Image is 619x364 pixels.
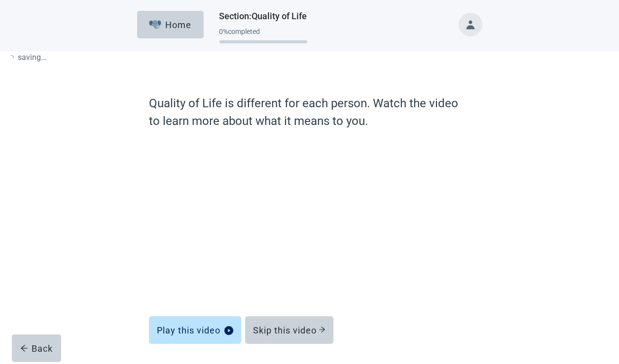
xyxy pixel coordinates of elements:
[8,51,47,63] p: saving ...
[20,343,53,353] div: Back
[157,325,233,335] div: Play this video
[12,334,61,362] button: arrow-leftBack
[149,140,445,295] iframe: Quality of Life
[219,9,307,23] h1: Section : Quality of Life
[459,13,482,36] button: Toggle account menu
[7,54,15,62] span: loading
[149,316,241,344] button: Play this videoplay-circle
[149,20,191,30] div: Home
[253,325,326,335] div: Skip this video
[224,326,233,335] span: play-circle
[319,326,326,333] span: arrow-right
[20,344,28,352] span: arrow-left
[219,24,307,48] div: Progress section
[219,28,307,35] div: 0 % completed
[245,316,333,344] button: Skip this video arrow-right
[137,11,204,38] button: ElephantHome
[149,94,470,130] label: Quality of Life is different for each person. Watch the video to learn more about what it means t...
[149,20,161,29] img: Elephant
